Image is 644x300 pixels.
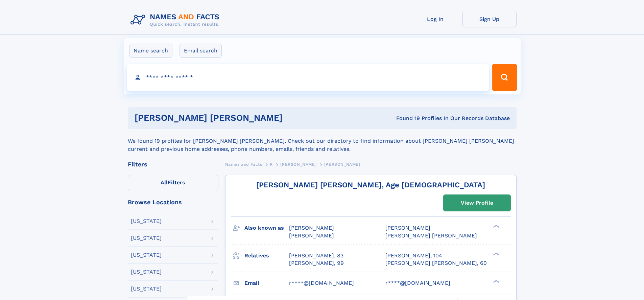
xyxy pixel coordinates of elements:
[127,64,489,91] input: search input
[244,277,289,289] h3: Email
[244,250,289,261] h3: Relatives
[280,160,316,168] a: [PERSON_NAME]
[385,225,430,231] span: [PERSON_NAME]
[128,161,218,167] div: Filters
[444,195,510,211] a: View Profile
[280,162,316,167] span: [PERSON_NAME]
[225,160,262,168] a: Names and Facts
[244,222,289,234] h3: Also known as
[131,235,162,241] div: [US_STATE]
[128,11,225,29] img: Logo Names and Facts
[324,162,360,167] span: [PERSON_NAME]
[270,162,273,167] span: R
[161,179,168,186] span: All
[128,129,517,153] div: We found 19 profiles for [PERSON_NAME] [PERSON_NAME]. Check out our directory to find information...
[462,11,517,27] a: Sign Up
[492,279,500,283] div: ❯
[289,252,343,259] a: [PERSON_NAME], 83
[135,114,339,122] h1: [PERSON_NAME] [PERSON_NAME]
[492,64,517,91] button: Search Button
[492,252,500,256] div: ❯
[256,181,485,189] a: [PERSON_NAME] [PERSON_NAME], Age [DEMOGRAPHIC_DATA]
[461,195,493,211] div: View Profile
[385,252,442,259] a: [PERSON_NAME], 104
[270,160,273,168] a: R
[289,225,334,231] span: [PERSON_NAME]
[131,269,162,275] div: [US_STATE]
[492,224,500,229] div: ❯
[131,218,162,224] div: [US_STATE]
[131,252,162,258] div: [US_STATE]
[339,115,510,122] div: Found 19 Profiles In Our Records Database
[129,44,172,58] label: Name search
[180,44,222,58] label: Email search
[385,259,487,267] a: [PERSON_NAME] [PERSON_NAME], 60
[128,175,218,191] label: Filters
[131,286,162,292] div: [US_STATE]
[289,259,344,267] a: [PERSON_NAME], 99
[385,232,477,239] span: [PERSON_NAME] [PERSON_NAME]
[289,232,334,239] span: [PERSON_NAME]
[408,11,462,27] a: Log In
[128,199,218,205] div: Browse Locations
